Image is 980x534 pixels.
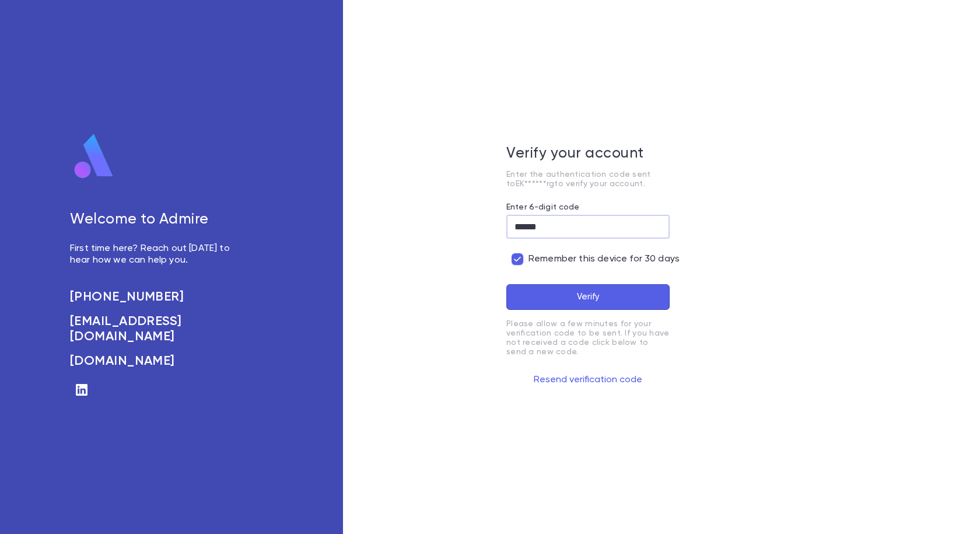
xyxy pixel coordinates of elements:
button: Resend verification code [506,371,670,389]
p: Please allow a few minutes for your verification code to be sent. If you have not received a code... [506,319,670,357]
button: Verify [506,284,670,310]
a: [PHONE_NUMBER] [70,289,243,305]
a: [DOMAIN_NAME] [70,354,243,369]
p: Enter the authentication code sent to EK******rg to verify your account. [506,170,670,189]
span: Remember this device for 30 days [528,253,680,265]
h5: Welcome to Admire [70,211,243,229]
p: First time here? Reach out [DATE] to hear how we can help you. [70,243,243,266]
h5: Verify your account [506,145,670,163]
label: Enter 6-digit code [506,203,580,212]
a: [EMAIL_ADDRESS][DOMAIN_NAME] [70,314,243,344]
img: logo [70,133,118,180]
